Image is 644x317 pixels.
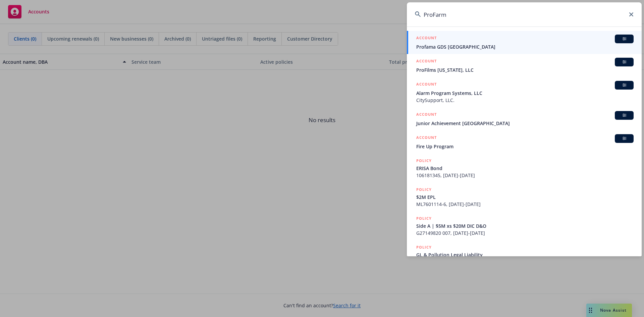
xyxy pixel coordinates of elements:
span: Junior Achievement [GEOGRAPHIC_DATA] [416,120,634,127]
span: BI [618,36,631,42]
span: ProFilms [US_STATE], LLC [416,66,634,73]
a: ACCOUNTBIJunior Achievement [GEOGRAPHIC_DATA] [407,107,642,130]
span: CitySupport, LLC. [416,97,634,104]
span: BI [618,59,631,65]
h5: ACCOUNT [416,111,437,119]
a: ACCOUNTBIProfama GDS [GEOGRAPHIC_DATA] [407,31,642,54]
h5: POLICY [416,244,432,251]
h5: ACCOUNT [416,35,437,43]
span: $2M EPL [416,194,634,201]
h5: ACCOUNT [416,81,437,89]
span: Fire Up Program [416,143,634,150]
a: ACCOUNTBIProFilms [US_STATE], LLC [407,54,642,77]
a: POLICY$2M EPLML7601114-6, [DATE]-[DATE] [407,182,642,211]
span: BI [618,112,631,118]
a: POLICYSide A | $5M xs $20M DIC D&OG27149820 007, [DATE]-[DATE] [407,211,642,240]
span: Alarm Program Systems, LLC [416,90,634,97]
span: BI [618,136,631,142]
span: 106181345, [DATE]-[DATE] [416,172,634,179]
h5: POLICY [416,215,432,222]
h5: POLICY [416,186,432,193]
span: BI [618,82,631,88]
a: ACCOUNTBIAlarm Program Systems, LLCCitySupport, LLC. [407,77,642,107]
span: Profama GDS [GEOGRAPHIC_DATA] [416,43,634,50]
span: GL & Pollution Legal Liability [416,251,634,258]
a: ACCOUNTBIFire Up Program [407,130,642,154]
span: ERISA Bond [416,165,634,172]
span: Side A | $5M xs $20M DIC D&O [416,222,634,229]
input: Search... [407,2,642,27]
span: ML7601114-6, [DATE]-[DATE] [416,201,634,208]
h5: ACCOUNT [416,58,437,66]
span: G27149820 007, [DATE]-[DATE] [416,229,634,236]
a: POLICYERISA Bond106181345, [DATE]-[DATE] [407,154,642,182]
h5: POLICY [416,157,432,164]
a: POLICYGL & Pollution Legal Liability [407,240,642,269]
h5: ACCOUNT [416,134,437,142]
